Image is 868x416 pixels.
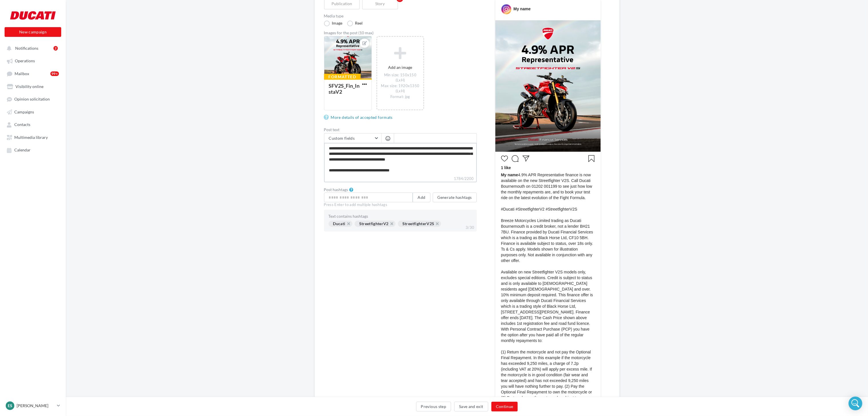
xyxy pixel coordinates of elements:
span: Notifications [15,46,38,51]
label: Reel [347,21,363,26]
div: 99+ [50,71,59,76]
label: Media type [324,14,477,18]
button: Notifications 2 [3,43,60,53]
a: Visibility online [3,81,62,91]
p: [PERSON_NAME] [17,403,55,409]
div: Ducati [329,221,352,227]
svg: J’aime [501,155,508,162]
button: Generate hashtags [433,193,477,202]
span: Operations [15,59,35,63]
a: Mailbox99+ [3,68,62,79]
div: StreetfighterV2 [355,221,396,227]
a: Campaigns [3,107,62,117]
a: Operations [3,55,62,66]
svg: Enregistrer [588,155,595,162]
a: More details of accepted formats [324,114,395,121]
span: My name [501,173,518,177]
div: Open Intercom Messenger [849,397,862,410]
button: Add [413,193,430,202]
button: New campaign [5,27,61,37]
label: 1784/2200 [324,176,477,182]
button: Custom fields [324,133,381,143]
svg: Partager la publication [523,155,529,162]
label: Post text [324,128,477,132]
span: Multimedia library [14,135,48,140]
button: Continue [491,402,518,411]
a: ES [PERSON_NAME] [5,400,61,411]
span: Opinion solicitation [14,97,50,102]
span: ES [8,403,12,409]
span: Visibility online [15,84,43,89]
a: Multimedia library [3,132,62,142]
button: Previous step [416,402,451,411]
a: Calendar [3,145,62,155]
div: Formatted [324,74,361,80]
label: Image [324,21,343,26]
div: Images for the post (10 max) [324,31,477,35]
span: Mailbox [15,71,29,76]
svg: Commenter [512,155,519,162]
div: My name [513,6,531,12]
a: Contacts [3,119,62,129]
a: Opinion solicitation [3,94,62,104]
label: Post hashtags [324,188,348,192]
span: Custom fields [329,136,355,141]
div: 2 [53,46,58,51]
span: Campaigns [14,109,34,114]
div: Press Enter to add multiple hashtags [324,202,477,207]
div: 3/30 [463,224,476,231]
span: Calendar [14,148,31,153]
div: SFV2S_Fin_InstaV2 [329,83,360,95]
span: Contacts [14,122,30,127]
button: Save and exit [454,402,488,411]
span: 4.9% APR Representative finance is now available on the new Streetfighter V2S. Call Ducati Bourne... [501,172,595,412]
div: StreetfighterV2S [398,221,441,227]
div: 1 like [501,165,595,172]
div: Text contains hashtags [329,214,472,218]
